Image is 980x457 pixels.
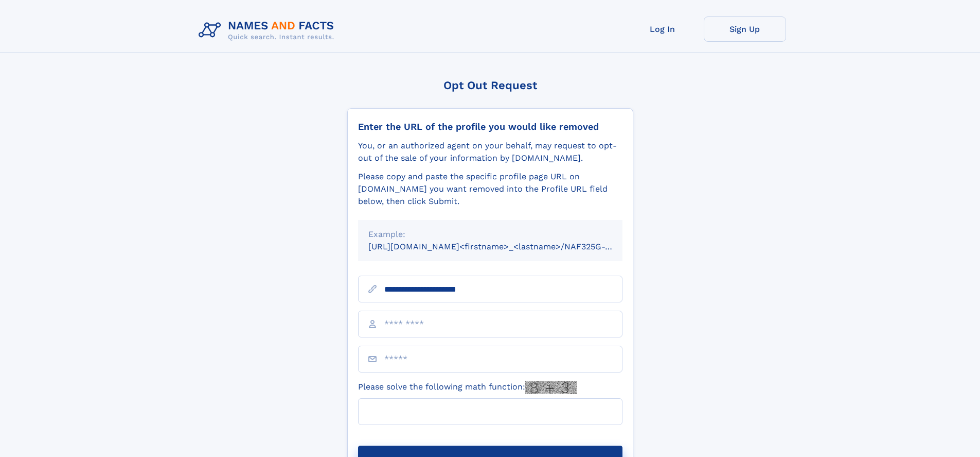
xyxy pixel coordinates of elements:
img: Logo Names and Facts [194,16,343,44]
div: You, or an authorized agent on your behalf, may request to opt-out of the sale of your informatio... [358,140,622,164]
div: Opt Out Request [347,79,633,92]
div: Please copy and paste the specific profile page URL on [DOMAIN_NAME] you want removed into the Pr... [358,171,622,208]
small: [URL][DOMAIN_NAME]<firstname>_<lastname>/NAF325G-xxxxxxxx [368,242,642,251]
a: Log In [621,16,704,42]
a: Sign Up [704,16,786,42]
div: Enter the URL of the profile you would like removed [358,121,622,132]
label: Please solve the following math function: [358,381,577,394]
div: Example: [368,228,612,241]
